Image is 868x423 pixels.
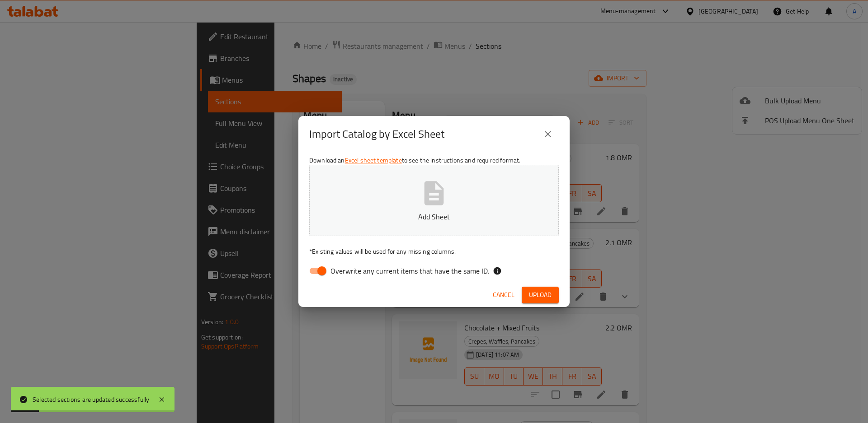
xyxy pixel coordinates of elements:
[309,165,559,236] button: Add Sheet
[489,287,518,303] button: Cancel
[309,247,559,256] p: Existing values will be used for any missing columns.
[529,289,552,301] span: Upload
[493,266,502,275] svg: If the overwrite option isn't selected, then the items that match an existing ID will be ignored ...
[298,152,570,283] div: Download an to see the instructions and required format.
[323,211,545,222] p: Add Sheet
[33,395,149,404] div: Selected sections are updated successfully
[330,265,489,276] span: Overwrite any current items that have the same ID.
[522,287,559,303] button: Upload
[345,154,402,166] a: Excel sheet template
[493,289,514,301] span: Cancel
[537,123,559,145] button: close
[309,127,444,141] h2: Import Catalog by Excel Sheet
